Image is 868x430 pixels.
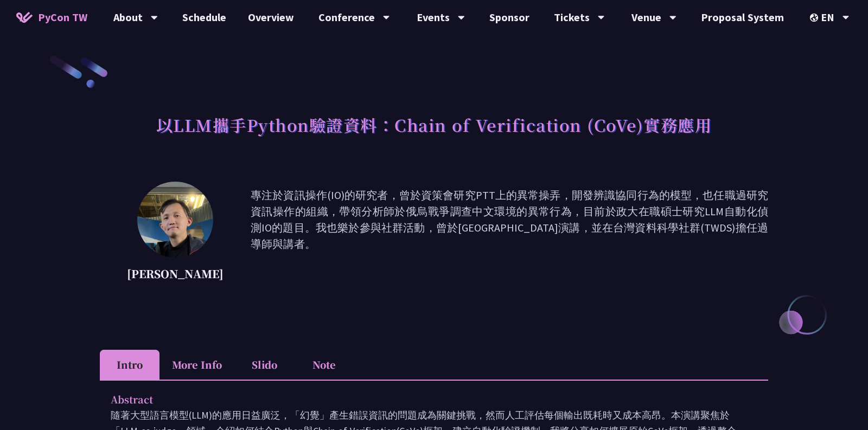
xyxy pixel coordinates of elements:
li: Slido [234,350,294,380]
img: Locale Icon [810,14,821,22]
li: Note [294,350,354,380]
p: [PERSON_NAME] [127,266,224,282]
h1: 以LLM攜手Python驗證資料：Chain of Verification (CoVe)實務應用 [156,108,712,141]
li: More Info [159,350,234,380]
li: Intro [100,350,159,380]
p: Abstract [111,392,736,407]
img: Kevin Tseng [137,182,213,258]
a: PyCon TW [5,4,98,31]
img: Home icon of PyCon TW 2025 [16,12,33,23]
p: 專注於資訊操作(IO)的研究者，曾於資策會研究PTT上的異常操弄，開發辨識協同行為的模型，也任職過研究資訊操作的組織，帶領分析師於俄烏戰爭調查中文環境的異常行為，目前於政大在職碩士研究LLM自動... [251,187,768,285]
span: PyCon TW [38,9,87,25]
